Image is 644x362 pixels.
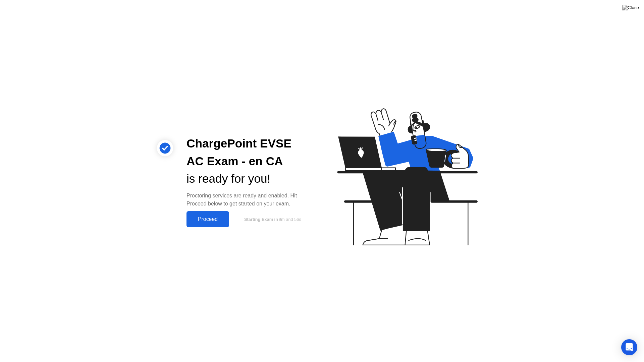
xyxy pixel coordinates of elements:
[186,192,311,208] div: Proctoring services are ready and enabled. Hit Proceed below to get started on your exam.
[186,170,311,188] div: is ready for you!
[279,217,301,222] span: 9m and 56s
[186,211,229,227] button: Proceed
[622,5,639,10] img: Close
[232,213,311,226] button: Starting Exam in9m and 56s
[189,216,227,222] div: Proceed
[186,135,311,170] div: ChargePoint EVSE AC Exam - en CA
[621,339,637,355] div: Open Intercom Messenger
